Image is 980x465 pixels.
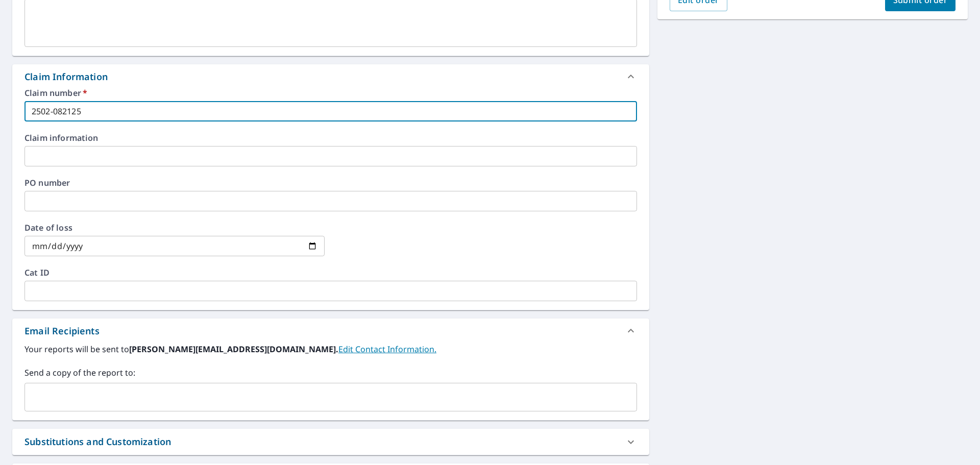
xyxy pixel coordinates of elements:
[24,324,100,338] div: Email Recipients
[24,366,637,379] label: Send a copy of the report to:
[24,224,325,232] label: Date of loss
[24,89,637,97] label: Claim number
[24,70,108,84] div: Claim Information
[24,134,637,142] label: Claim information
[24,268,637,277] label: Cat ID
[12,64,649,89] div: Claim Information
[129,344,338,355] b: [PERSON_NAME][EMAIL_ADDRESS][DOMAIN_NAME].
[24,435,171,449] div: Substitutions and Customization
[338,344,436,355] a: EditContactInfo
[24,343,637,355] label: Your reports will be sent to
[12,319,649,343] div: Email Recipients
[24,179,637,187] label: PO number
[12,429,649,455] div: Substitutions and Customization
